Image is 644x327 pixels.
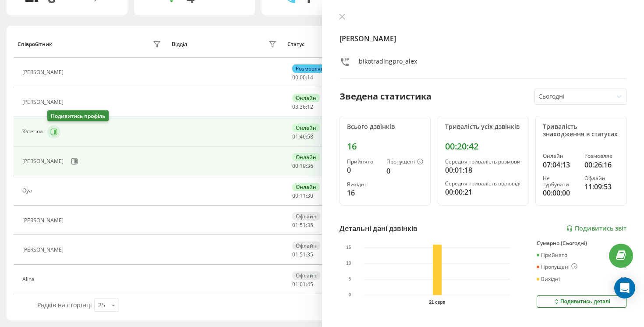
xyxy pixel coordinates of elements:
text: 15 [346,245,351,250]
span: Рядків на сторінці [37,301,92,309]
div: Подивитись профіль [47,110,109,121]
div: : : [292,104,313,110]
a: Подивитись звіт [566,225,626,232]
div: Онлайн [543,153,577,159]
span: 51 [300,251,306,258]
text: 0 [349,293,351,298]
span: 14 [307,74,313,81]
div: 00:26:16 [584,160,619,170]
div: Офлайн [292,271,320,280]
div: Oya [22,188,34,194]
div: Прийнято [347,159,379,165]
span: 01 [300,281,306,288]
div: Онлайн [292,153,320,161]
div: Середня тривалість відповіді [445,181,521,187]
div: [PERSON_NAME] [22,158,66,164]
div: [PERSON_NAME] [22,99,66,105]
span: 51 [300,221,306,229]
div: Розмовляє [292,64,327,73]
div: Пропущені [537,263,577,270]
span: 00 [292,192,298,199]
div: Open Intercom Messenger [614,277,635,299]
span: 58 [307,133,313,140]
div: Всього дзвінків [347,123,423,131]
div: Тривалість усіх дзвінків [445,123,521,131]
div: Офлайн [292,212,320,220]
span: 11 [300,192,306,199]
text: 5 [349,277,351,282]
div: Детальні дані дзвінків [340,223,418,234]
div: Онлайн [292,183,320,191]
div: 00:00:21 [445,187,521,197]
div: Зведена статистика [340,90,432,103]
div: [PERSON_NAME] [22,217,66,224]
div: Сумарно (Сьогодні) [537,240,626,246]
span: 01 [292,221,298,229]
span: 35 [307,221,313,229]
div: Alina [22,276,37,282]
div: : : [292,252,313,258]
div: 11:09:53 [584,181,619,192]
button: Подивитись деталі [537,295,626,308]
div: bikotradingpro_alex [359,57,417,70]
div: Середня тривалість розмови [445,159,521,165]
span: 30 [307,192,313,199]
div: Офлайн [292,242,320,250]
div: Статус [287,41,304,47]
span: 12 [307,103,313,110]
div: 16 [347,141,423,152]
div: Розмовляє [584,153,619,159]
div: : : [292,75,313,81]
div: 00:20:42 [445,141,521,152]
text: 21 серп [429,300,446,305]
text: 10 [346,261,351,266]
div: : : [292,193,313,199]
span: 00 [292,74,298,81]
div: Вихідні [347,181,379,188]
div: 16 [620,276,626,282]
span: 45 [307,281,313,288]
div: 0 [347,165,379,175]
span: 19 [300,162,306,170]
div: : : [292,163,313,169]
div: Співробітник [18,41,52,47]
div: Пропущені [386,159,423,166]
div: 00:01:18 [445,165,521,175]
div: : : [292,222,313,228]
div: Відділ [172,41,187,47]
div: 00:00:00 [543,188,577,198]
div: Офлайн [584,175,619,181]
span: 36 [300,103,306,110]
div: 25 [98,301,105,309]
div: Прийнято [537,252,567,258]
h4: [PERSON_NAME] [340,33,626,44]
div: Подивитись деталі [553,298,610,305]
div: : : [292,281,313,288]
div: Онлайн [292,124,320,132]
div: Онлайн [292,94,320,102]
div: Тривалість знаходження в статусах [543,123,619,138]
span: 00 [292,162,298,170]
span: 01 [292,281,298,288]
div: 16 [347,188,379,198]
span: 00 [300,74,306,81]
span: 01 [292,251,298,258]
div: : : [292,134,313,140]
div: Не турбувати [543,175,577,188]
span: 35 [307,251,313,258]
span: 36 [307,162,313,170]
div: Вихідні [537,276,560,282]
div: 07:04:13 [543,160,577,170]
div: Katerina [22,128,45,135]
span: 01 [292,133,298,140]
span: 03 [292,103,298,110]
div: [PERSON_NAME] [22,69,66,75]
div: [PERSON_NAME] [22,247,66,253]
span: 46 [300,133,306,140]
div: 0 [386,166,423,176]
